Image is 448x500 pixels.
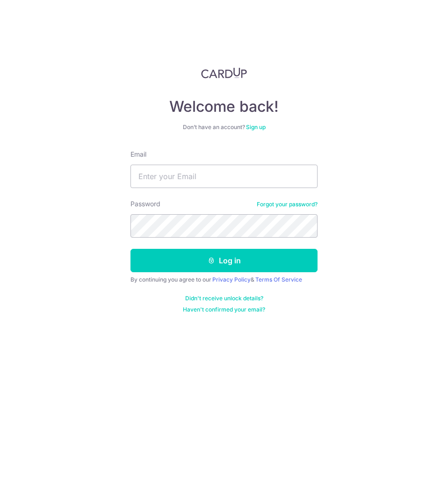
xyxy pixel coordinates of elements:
[201,67,247,79] img: CardUp Logo
[255,276,302,283] a: Terms Of Service
[130,199,160,209] label: Password
[212,276,251,283] a: Privacy Policy
[130,97,318,116] h4: Welcome back!
[130,276,318,283] div: By continuing you agree to our &
[130,249,318,272] button: Log in
[130,123,318,131] div: Don’t have an account?
[130,165,318,188] input: Enter your Email
[246,123,266,130] a: Sign up
[130,150,146,159] label: Email
[185,295,263,302] a: Didn't receive unlock details?
[257,201,318,208] a: Forgot your password?
[183,306,265,313] a: Haven't confirmed your email?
